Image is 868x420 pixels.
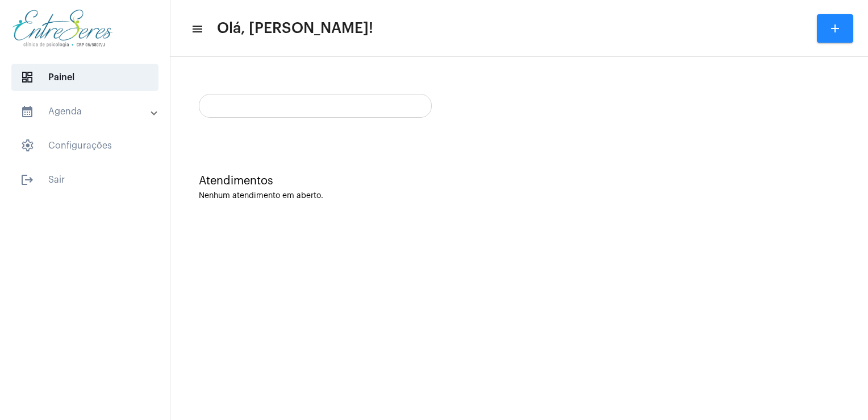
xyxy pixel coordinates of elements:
[191,22,202,36] mat-icon: sidenav icon
[217,19,373,38] span: Olá, [PERSON_NAME]!
[7,98,170,125] mat-expansion-panel-header: sidenav iconAgenda
[20,105,34,118] mat-icon: sidenav icon
[20,173,34,187] mat-icon: sidenav icon
[11,132,158,159] span: Configurações
[20,105,152,118] mat-panel-title: Agenda
[11,64,158,91] span: Painel
[20,139,34,153] span: sidenav icon
[20,71,34,84] span: sidenav icon
[199,175,840,187] div: Atendimentos
[9,6,115,51] img: aa27006a-a7e4-c883-abf8-315c10fe6841.png
[11,166,158,193] span: Sair
[199,192,840,200] div: Nenhum atendimento em aberto.
[828,22,842,35] mat-icon: add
